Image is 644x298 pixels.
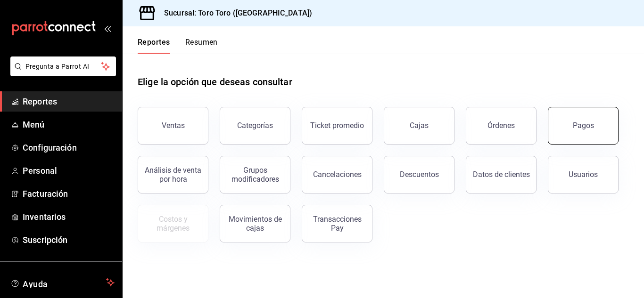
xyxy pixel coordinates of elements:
span: Suscripción [23,234,115,246]
div: Categorías [237,121,273,130]
button: Categorías [220,107,290,145]
div: navigation tabs [138,38,218,54]
div: Datos de clientes [473,170,530,179]
button: Descuentos [384,156,454,193]
button: Análisis de venta por hora [138,156,208,193]
span: Personal [23,164,115,177]
span: Pregunta a Parrot AI [25,62,101,72]
div: Ventas [162,121,185,130]
span: Inventarios [23,210,115,223]
h1: Elige la opción que deseas consultar [138,75,292,89]
span: Menú [23,118,115,131]
div: Ticket promedio [310,121,364,130]
button: Usuarios [548,156,619,193]
div: Pagos [573,121,594,130]
span: Reportes [23,95,115,108]
button: Pregunta a Parrot AI [10,56,116,76]
div: Cajas [410,120,429,131]
button: Contrata inventarios para ver este reporte [138,205,208,242]
span: Configuración [23,141,115,154]
button: Ventas [138,107,208,145]
div: Descuentos [400,170,439,179]
a: Cajas [384,107,454,145]
a: Pregunta a Parrot AI [7,68,116,78]
button: Grupos modificadores [220,156,290,193]
button: Órdenes [466,107,537,145]
button: Movimientos de cajas [220,205,290,242]
button: Transacciones Pay [302,205,372,242]
div: Movimientos de cajas [226,215,284,233]
div: Cancelaciones [313,170,362,179]
button: Ticket promedio [302,107,372,145]
span: Ayuda [23,277,102,288]
div: Análisis de venta por hora [144,166,202,184]
h3: Sucursal: Toro Toro ([GEOGRAPHIC_DATA]) [157,8,312,19]
button: Cancelaciones [302,156,372,193]
button: open_drawer_menu [104,24,111,32]
button: Datos de clientes [466,156,537,193]
button: Reportes [138,38,170,54]
button: Resumen [185,38,218,54]
div: Grupos modificadores [226,166,284,184]
button: Pagos [548,107,619,145]
div: Órdenes [487,121,515,130]
div: Usuarios [569,170,598,179]
div: Costos y márgenes [144,215,202,233]
div: Transacciones Pay [308,215,366,233]
span: Facturación [23,187,115,200]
